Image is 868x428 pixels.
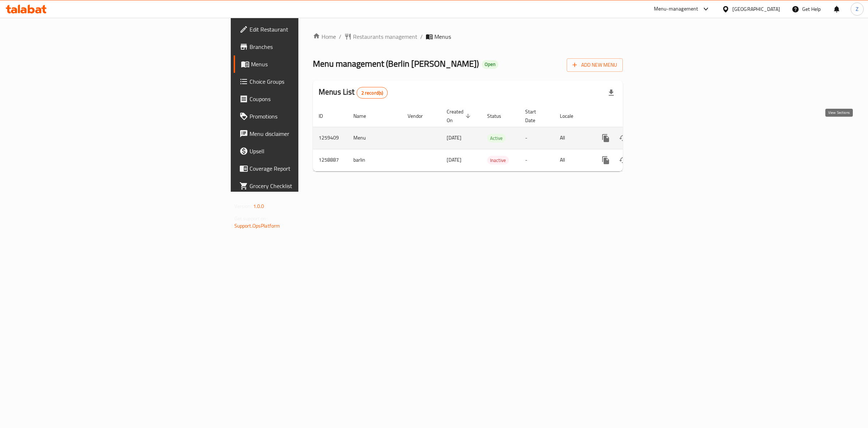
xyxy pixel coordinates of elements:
[732,5,780,13] div: [GEOGRAPHIC_DATA]
[250,42,370,51] span: Branches
[313,32,623,41] nav: breadcrumb
[447,107,473,125] span: Created On
[614,129,632,147] button: Change Status
[482,60,498,69] div: Open
[554,149,591,171] td: All
[250,25,370,34] span: Edit Restaurant
[420,32,423,41] li: /
[487,156,509,165] span: Inactive
[344,32,417,41] a: Restaurants management
[357,87,388,99] div: Total records count
[319,112,332,120] span: ID
[313,55,479,72] span: Menu management ( Berlin [PERSON_NAME] )
[408,112,432,120] span: Vendor
[234,177,376,195] a: Grocery Checklist
[234,201,252,211] span: Version:
[597,151,614,169] button: more
[250,95,370,103] span: Coupons
[353,112,375,120] span: Name
[234,142,376,160] a: Upsell
[234,160,376,177] a: Coverage Report
[234,108,376,125] a: Promotions
[519,127,554,149] td: -
[560,112,583,120] span: Locale
[487,156,509,165] div: Inactive
[234,38,376,55] a: Branches
[234,221,280,230] a: Support.OpsPlatform
[234,214,268,223] span: Get support on:
[234,90,376,108] a: Coupons
[250,77,370,86] span: Choice Groups
[250,164,370,173] span: Coverage Report
[357,90,388,96] span: 2 record(s)
[447,133,461,142] span: [DATE]
[856,5,859,13] span: Z
[603,84,620,101] div: Export file
[234,73,376,90] a: Choice Groups
[573,61,617,70] span: Add New Menu
[654,5,698,13] div: Menu-management
[353,32,417,41] span: Restaurants management
[614,151,632,169] button: Change Status
[250,129,370,138] span: Menu disclaimer
[250,112,370,121] span: Promotions
[250,147,370,155] span: Upsell
[250,182,370,190] span: Grocery Checklist
[234,55,376,73] a: Menus
[319,87,388,99] h2: Menus List
[234,125,376,142] a: Menu disclaimer
[487,134,506,142] span: Active
[591,105,672,127] th: Actions
[434,32,451,41] span: Menus
[313,105,672,171] table: enhanced table
[519,149,554,171] td: -
[447,155,461,165] span: [DATE]
[597,129,614,147] button: more
[487,112,511,120] span: Status
[253,201,264,211] span: 1.0.0
[567,58,623,72] button: Add New Menu
[251,60,370,68] span: Menus
[554,127,591,149] td: All
[525,107,545,125] span: Start Date
[234,21,376,38] a: Edit Restaurant
[482,61,498,67] span: Open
